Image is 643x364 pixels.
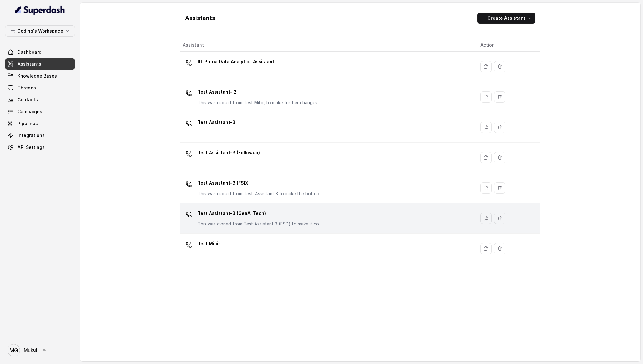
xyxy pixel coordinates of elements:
[18,73,57,79] span: Knowledge Bases
[198,57,274,67] p: IIT Patna Data Analytics Assistant
[5,341,75,359] a: Mukul
[198,178,323,188] p: Test Assistant-3 (FSD)
[5,82,75,94] a: Threads
[18,49,42,55] span: Dashboard
[18,97,38,103] span: Contacts
[5,106,75,117] a: Campaigns
[198,148,260,158] p: Test Assistant-3 (Followup)
[5,47,75,58] a: Dashboard
[5,58,75,70] a: Assistants
[5,130,75,141] a: Integrations
[18,109,42,115] span: Campaigns
[18,61,41,67] span: Assistants
[180,39,475,52] th: Assistant
[198,221,323,227] p: This was cloned from Test Assistant 3 (FSD) to make it compatible with the Gen AI tech course
[5,94,75,105] a: Contacts
[198,239,220,249] p: Test Mihir
[475,39,540,52] th: Action
[5,142,75,153] a: API Settings
[198,208,323,218] p: Test Assistant-3 (GenAI Tech)
[5,118,75,129] a: Pipelines
[198,99,323,106] p: This was cloned from Test Mihir, to make further changes as discussed with the Superdash team.
[17,27,63,35] p: Coding's Workspace
[9,347,18,354] text: MG
[185,13,215,23] h1: Assistants
[15,5,65,15] img: light.svg
[24,347,37,353] span: Mukul
[18,85,36,91] span: Threads
[18,120,38,127] span: Pipelines
[198,87,323,97] p: Test Assistant- 2
[18,144,45,150] span: API Settings
[5,25,75,37] button: Coding's Workspace
[198,117,235,127] p: Test Assistant-3
[198,190,323,197] p: This was cloned from Test-Assistant 3 to make the bot compatible for FSD
[5,70,75,82] a: Knowledge Bases
[477,13,535,24] button: Create Assistant
[18,132,45,139] span: Integrations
